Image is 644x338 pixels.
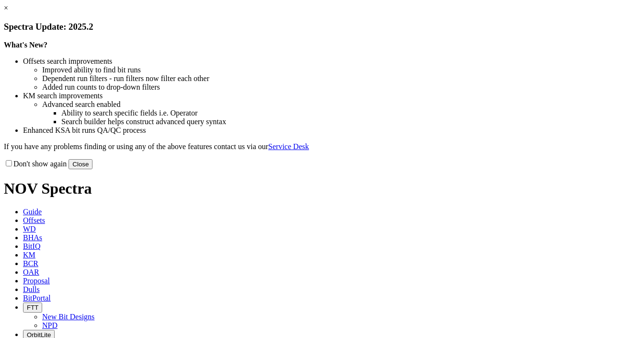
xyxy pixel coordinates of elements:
[4,160,67,168] label: Don't show again
[6,160,12,166] input: Don't show again
[23,225,36,233] span: WD
[42,74,640,83] li: Dependent run filters - run filters now filter each other
[23,242,40,250] span: BitIQ
[23,268,39,276] span: OAR
[4,180,640,198] h1: NOV Spectra
[268,142,309,151] a: Service Desk
[23,92,640,100] li: KM search improvements
[61,109,640,117] li: Ability to search specific fields i.e. Operator
[42,100,640,109] li: Advanced search enabled
[23,216,45,224] span: Offsets
[23,277,50,285] span: Proposal
[23,208,42,216] span: Guide
[42,66,640,74] li: Improved ability to find bit runs
[23,57,640,66] li: Offsets search improvements
[61,117,640,126] li: Search builder helps construct advanced query syntax
[23,259,38,268] span: BCR
[42,321,57,329] a: NPD
[27,304,38,311] span: FTT
[42,83,640,92] li: Added run counts to drop-down filters
[4,41,47,49] strong: What's New?
[42,313,94,321] a: New Bit Designs
[4,22,640,32] h3: Spectra Update: 2025.2
[4,4,8,12] a: ×
[69,159,92,169] button: Close
[23,294,51,302] span: BitPortal
[4,142,640,151] p: If you have any problems finding or using any of the above features contact us via our
[23,285,40,293] span: Dulls
[23,251,35,259] span: KM
[23,126,640,135] li: Enhanced KSA bit runs QA/QC process
[23,233,42,242] span: BHAs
